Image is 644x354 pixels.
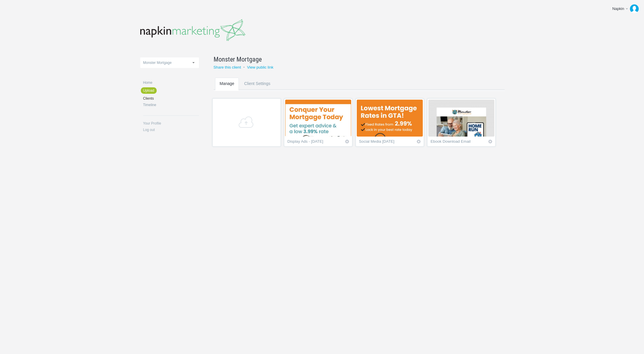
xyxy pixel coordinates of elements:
span: + [216,116,277,128]
a: Icon [416,139,421,144]
li: Contains 2 images [426,98,496,147]
li: Contains 15 images [283,98,353,147]
img: 962c44cf9417398e979bba9dc8fee69e [630,4,639,13]
a: Manage [215,78,239,101]
a: Icon [344,139,350,144]
img: napkinmarketing-logo_20160520102043.png [140,19,246,41]
span: Monster Mortgage [214,55,262,64]
a: Timeline [143,103,199,107]
img: napkinmarketing_rsp0u5_thumb.jpg [285,100,351,137]
a: Icon [488,139,493,144]
a: Upload [141,87,157,94]
div: Social Media [DATE] [359,139,413,145]
div: Display Ads - [DATE] [288,139,342,145]
a: Your Profile [143,122,199,125]
a: Napkin [608,3,641,15]
div: Ebook Download Email [431,139,485,145]
div: Napkin [612,6,625,12]
a: View public link [247,65,273,69]
img: napkinmarketing_mofi6q_thumb.jpg [357,100,423,137]
span: Monster Mortgage [143,61,172,65]
a: + [212,98,281,147]
img: napkinmarketing_mctm5h_thumb.jpg [428,100,494,137]
a: Share this client [214,65,241,69]
a: Log out [143,128,199,132]
a: Client Settings [239,78,275,101]
a: Clients [143,97,199,100]
li: Contains 3 images [355,98,425,147]
a: Home [143,81,199,84]
a: Monster Mortgage [214,55,490,64]
small: • [243,65,245,69]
